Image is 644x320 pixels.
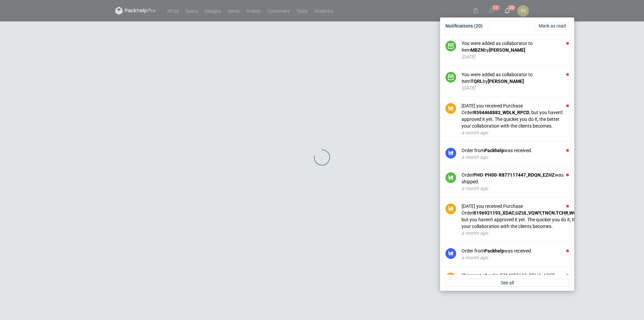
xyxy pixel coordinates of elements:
button: OrderPHO-PH00-R877117447_RDQN_EZHZwas shipped.a month ago [462,172,569,192]
button: You were added as collaborator to itemMBZNby[PERSON_NAME][DATE] [462,40,569,60]
button: Order fromPackhelpwas received.a month ago [462,247,569,261]
div: a month ago [462,185,569,192]
strong: Packhelp [484,148,504,153]
div: You were added as collaborator to item by [462,40,569,53]
button: Shipment of order R714253612_BRHA, ADEB, WBUQ, EMKD, MCSQ, OYLA, ZFGG, AVSY for Packhelp is delay... [462,272,569,299]
button: Order fromPackhelpwas received.a month ago [462,147,569,161]
strong: TQRL [471,79,483,84]
button: You were added as collaborator to itemTQRLby[PERSON_NAME][DATE] [462,71,569,91]
div: [DATE] [462,85,569,91]
button: [DATE] you received Purchase OrderR196921193_XDAC,UZUL,VQWY,TNCN,TCHR,WGLF,VPJF, but you haven't ... [462,203,600,236]
div: a month ago [462,230,600,236]
strong: [PERSON_NAME] [489,47,525,53]
button: Mark as read [536,22,569,30]
div: Order from was received. [462,147,569,154]
div: a month ago [462,154,569,161]
button: [DATE] you received Purchase OrderR594468883_WDLK_RPCD, but you haven't approved it yet. The quic... [462,102,569,136]
strong: R196921193_XDAC,UZUL,VQWY,TNCN,TCHR,WGLF,VPJF [473,210,593,216]
span: Mark as read [539,24,566,28]
strong: [PERSON_NAME] [488,79,524,84]
div: [DATE] you received Purchase Order , but you haven't approved it yet. The quicker you do it, the ... [462,203,600,230]
strong: MBZN [471,47,484,53]
span: See all [501,280,514,285]
strong: R594468883_WDLK_RPCD [473,110,529,115]
div: a month ago [462,129,569,136]
div: Order was shipped. [462,172,569,185]
div: You were added as collaborator to item by [462,71,569,85]
strong: Packhelp [484,248,504,254]
strong: PHO-PH00-R877117447_RDQN_EZHZ [473,172,555,178]
div: a month ago [462,254,569,261]
div: Notifications (20) [443,20,572,32]
a: See all [445,279,569,287]
div: Shipment of order R714253612_BRHA, ADEB, WBUQ, EMKD, MCSQ, OYLA, ZFGG, AVSY for Packhelp is delayed [462,272,569,292]
div: [DATE] you received Purchase Order , but you haven't approved it yet. The quicker you do it, the ... [462,102,569,129]
div: [DATE] [462,53,569,60]
div: Order from was received. [462,247,569,254]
